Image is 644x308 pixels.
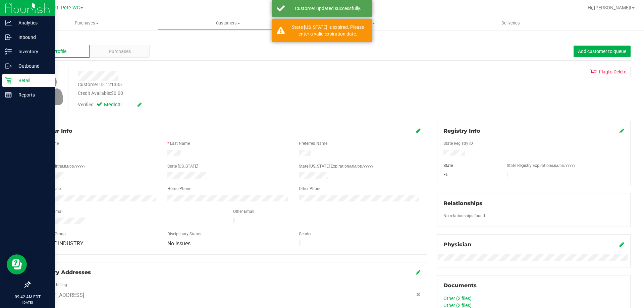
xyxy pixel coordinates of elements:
[7,254,27,274] iframe: Resource center
[574,46,631,57] button: Add customer to queue
[443,213,486,219] label: No relationships found.
[36,291,84,299] span: [STREET_ADDRESS]
[61,165,85,168] span: (MM/DD/YYYY)
[5,77,12,84] inline-svg: Retail
[36,269,91,275] span: Delivery Addresses
[5,19,12,26] inline-svg: Analytics
[3,300,52,305] p: [DATE]
[586,66,631,77] button: Flagto Delete
[39,163,85,169] label: Date of Birth
[16,16,157,30] a: Purchases
[507,163,575,169] label: State Registry Expiration
[5,91,12,98] inline-svg: Reports
[78,90,373,97] div: Credit Available:
[167,231,201,237] label: Disciplinary Status
[167,163,198,169] label: State [US_STATE]
[16,20,157,26] span: Purchases
[288,24,367,37] div: State ID is expired. Please enter a valid expiration date.
[551,164,575,168] span: (MM/DD/YYYY)
[299,231,312,237] label: Gender
[167,186,191,192] label: Home Phone
[157,16,299,30] a: Customers
[111,90,123,96] span: $0.00
[12,33,52,41] p: Inbound
[438,172,502,178] div: FL
[440,16,581,30] a: Deliveries
[12,48,52,56] p: Inventory
[443,241,471,248] span: Physician
[443,296,472,301] a: Other (2 files)
[299,140,327,146] label: Preferred Name
[443,128,480,134] span: Registry Info
[438,163,502,169] div: State
[443,200,482,206] span: Relationships
[288,5,367,12] div: Customer updated successfully.
[5,34,12,41] inline-svg: Inbound
[3,294,52,300] p: 09:42 AM EDT
[104,101,131,109] span: Medical
[12,62,52,70] p: Outbound
[53,48,66,55] span: Profile
[167,240,191,247] span: No Issues
[5,48,12,55] inline-svg: Inventory
[443,140,473,146] label: State Registry ID
[158,20,298,26] span: Customers
[109,48,131,55] span: Purchases
[78,81,122,88] div: Customer ID: 121335
[443,303,472,308] a: Other (2 files)
[299,163,373,169] label: State [US_STATE] Expiration
[578,49,626,54] span: Add customer to queue
[170,140,190,146] label: Last Name
[233,208,254,214] label: Other Email
[12,76,52,84] p: Retail
[299,186,321,192] label: Other Phone
[349,165,373,168] span: (MM/DD/YYYY)
[588,5,631,10] span: Hi, [PERSON_NAME]!
[443,282,477,289] span: Documents
[492,20,529,26] span: Deliveries
[36,240,84,247] span: SERVICE INDUSTRY
[12,19,52,27] p: Analytics
[54,5,80,11] span: St. Pete WC
[5,63,12,69] inline-svg: Outbound
[78,101,142,109] div: Verified:
[12,91,52,99] p: Reports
